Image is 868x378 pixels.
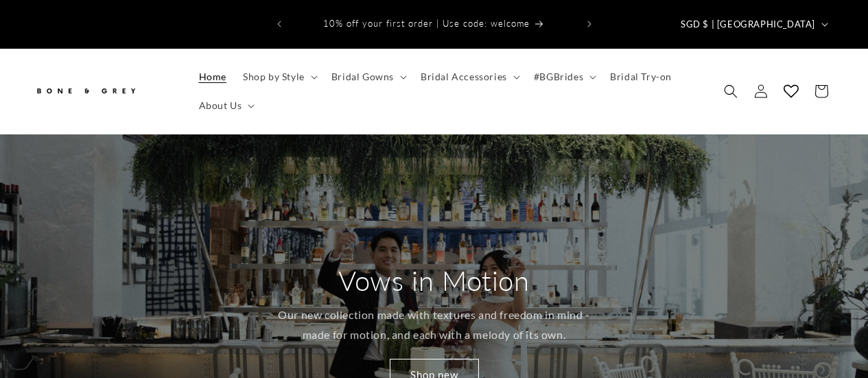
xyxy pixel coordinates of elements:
summary: Search [716,76,746,106]
summary: Bridal Accessories [412,62,526,91]
button: Previous announcement [264,11,294,37]
span: Shop by Style [243,71,305,83]
a: Bone and Grey Bridal [30,75,177,108]
summary: #BGBrides [526,62,602,91]
button: Next announcement [574,11,605,37]
span: #BGBrides [534,71,583,83]
summary: Bridal Gowns [323,62,412,91]
a: Bridal Try-on [602,62,680,91]
span: 10% off your first order | Use code: welcome [323,18,530,29]
span: Bridal Gowns [331,71,394,83]
summary: Shop by Style [235,62,323,91]
span: Home [199,71,226,83]
a: Home [191,62,235,91]
span: About Us [199,99,242,112]
span: Bridal Accessories [421,71,507,83]
button: SGD $ | [GEOGRAPHIC_DATA] [672,11,834,37]
span: Bridal Try-on [610,71,672,83]
p: Our new collection made with textures and freedom in mind - made for motion, and each with a melo... [271,305,597,345]
img: Bone and Grey Bridal [34,80,137,102]
h2: Vows in Motion [338,263,529,298]
span: SGD $ | [GEOGRAPHIC_DATA] [681,18,815,32]
summary: About Us [191,91,261,120]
